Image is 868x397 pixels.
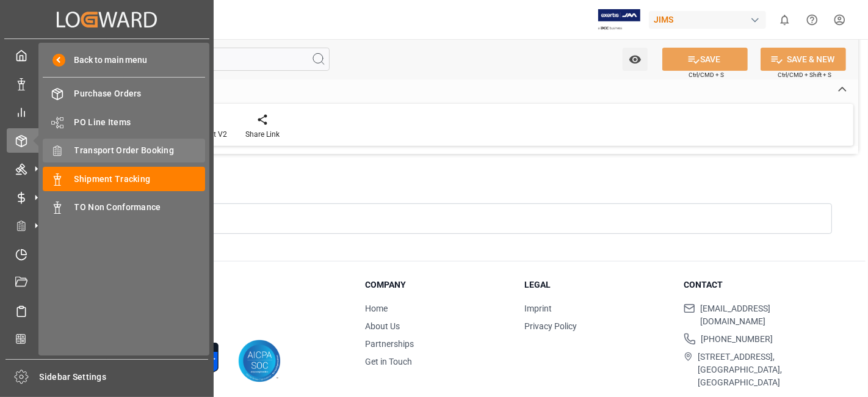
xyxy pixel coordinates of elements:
[74,116,206,129] span: PO Line Items
[798,6,826,34] button: Help Center
[365,357,412,366] a: Get in Touch
[365,279,509,291] h3: Company
[524,279,668,291] h3: Legal
[701,333,773,346] span: [PHONE_NUMBER]
[623,48,648,71] button: open menu
[7,242,207,266] a: Timeslot Management V2
[662,48,748,71] button: SAVE
[524,321,577,331] a: Privacy Policy
[7,43,207,67] a: My Cockpit
[365,321,400,331] a: About Us
[238,340,281,382] img: AICPA SOC
[365,304,388,313] a: Home
[43,139,205,162] a: Transport Order Booking
[524,304,552,313] a: Imprint
[761,48,846,71] button: SAVE & NEW
[43,167,205,191] a: Shipment Tracking
[598,9,640,31] img: Exertis%20JAM%20-%20Email%20Logo.jpg_1722504956.jpg
[43,195,205,219] a: TO Non Conformance
[65,54,148,67] span: Back to main menu
[43,110,205,134] a: PO Line Items
[7,299,207,322] a: Sailing Schedules
[7,327,207,351] a: CO2 Calculator
[778,70,831,79] span: Ctrl/CMD + Shift + S
[7,271,207,294] a: Document Management
[245,129,280,140] div: Share Link
[7,71,207,95] a: Data Management
[689,70,724,79] span: Ctrl/CMD + S
[43,82,205,106] a: Purchase Orders
[74,173,206,186] span: Shipment Tracking
[74,144,206,157] span: Transport Order Booking
[365,339,414,349] a: Partnerships
[74,201,206,214] span: TO Non Conformance
[74,87,206,100] span: Purchase Orders
[698,351,828,389] span: [STREET_ADDRESS], [GEOGRAPHIC_DATA], [GEOGRAPHIC_DATA]
[684,279,828,291] h3: Contact
[649,11,766,29] div: JIMS
[40,371,209,384] span: Sidebar Settings
[700,302,828,328] span: [EMAIL_ADDRESS][DOMAIN_NAME]
[771,6,798,34] button: show 0 new notifications
[649,8,771,31] button: JIMS
[7,100,207,124] a: My Reports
